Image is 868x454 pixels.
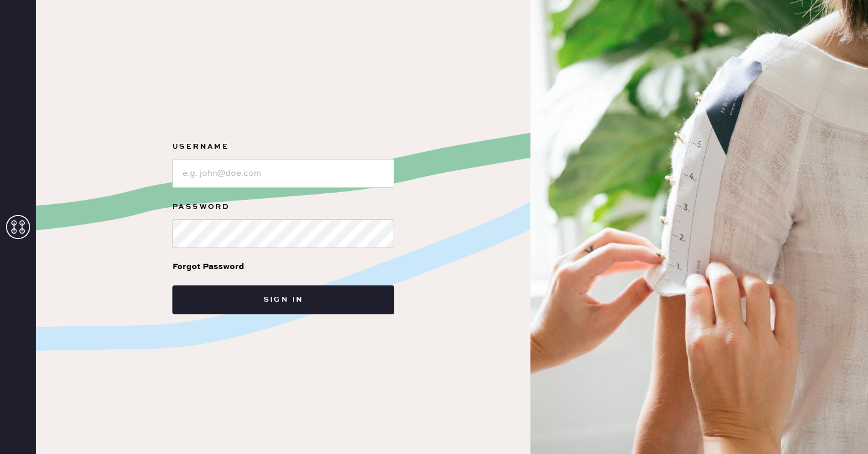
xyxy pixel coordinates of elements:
[172,140,394,154] label: Username
[172,260,244,273] div: Forgot Password
[172,159,394,188] input: e.g. john@doe.com
[172,285,394,314] button: Sign in
[172,248,244,285] a: Forgot Password
[172,200,394,214] label: Password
